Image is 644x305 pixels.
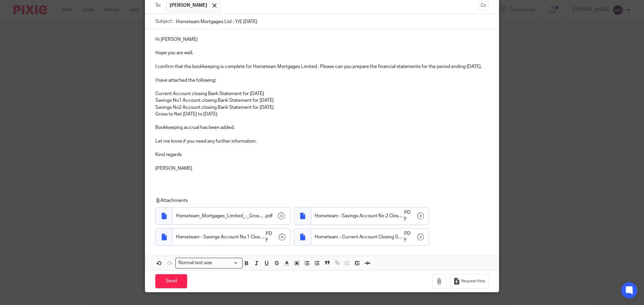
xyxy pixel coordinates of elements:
[155,138,489,145] p: Let me know if you need any further information.
[479,1,489,11] button: Cc
[450,274,489,289] button: Request files
[311,229,429,246] div: .
[155,2,163,9] label: To:
[155,165,489,172] p: [PERSON_NAME]
[214,259,238,266] input: Search for option
[155,77,489,84] p: I have attached the following:
[315,234,403,240] span: Hometeam - Current Account Closing Statement [DATE]
[461,279,485,284] span: Request files
[155,274,187,289] input: Send
[173,208,290,224] div: .
[175,258,243,268] div: Search for option
[170,2,207,9] span: [PERSON_NAME]
[311,208,429,225] div: .
[155,50,489,56] p: Hope you are well.
[155,104,489,111] p: Savings No2 Account closing Bank Statement for [DATE]
[404,230,412,244] span: PDF
[315,213,403,219] span: Hometeam - Savings Account No 2 Closing Statement [DATE]
[266,213,273,219] span: pdf
[176,234,265,240] span: Hometeam - Savings Account No.1 Closing Statement [DATE]
[155,36,489,43] p: Hi [PERSON_NAME]
[155,111,489,118] p: Gross to Net [DATE] to [DATE]
[155,90,489,97] p: Current Account closing Bank Statement for [DATE]
[155,18,173,25] label: Subject:
[155,197,479,204] p: Attachments
[155,124,489,131] p: Bookkeeping accrual has been added.
[266,230,274,244] span: PDF
[155,97,489,104] p: Savings No1 Account closing Bank Statement for [DATE]
[176,213,265,219] span: Hometeam_Mortgages_Limited_-_Gross_To_Net [DATE] to [DATE]
[404,209,412,223] span: PDF
[173,229,290,246] div: .
[177,259,214,266] span: Normal text size
[155,63,489,70] p: I confirm that the bookkeeping is complete for Hometeam Mortgages Limited . Please can you prepar...
[155,151,489,158] p: Kind regards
